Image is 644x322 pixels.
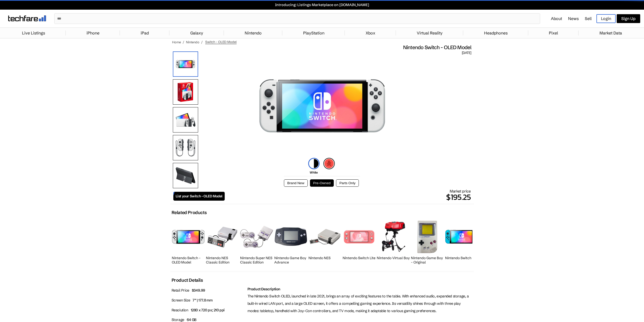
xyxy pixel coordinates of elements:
[274,218,307,266] a: Nintendo Game Boy Advance Nintendo Game Boy Advance
[462,51,471,55] span: [DATE]
[343,218,376,266] a: Nintendo Switch Lite Nintendo Switch Lite
[19,28,48,38] a: Live Listings
[172,307,245,314] p: Resolution
[417,221,438,253] img: Nintendo Game Boy
[176,194,222,198] span: List your Switch - OLED Model
[445,218,478,266] a: Nintendo Switch Nintendo Switch
[172,40,181,44] a: Home
[205,40,237,44] span: Switch - OLED Model
[206,256,239,264] h2: Nintendo NES Classic Edition
[411,218,444,266] a: Nintendo Game Boy Nintendo Game Boy - Original
[414,28,445,38] a: Virtual Reality
[377,256,410,260] h2: Nintendo Virtual Boy
[206,224,239,249] img: Nintendo NES Classic Edition
[323,158,335,169] img: mario-red-icon
[225,189,471,203] div: Market price
[173,135,198,160] img: Controllers
[240,218,273,266] a: Nintendo Super NES Classic Edition Nintendo Super NES Classic Edition
[183,40,184,44] span: /
[380,221,406,253] img: Nintendo Virtual Boy
[585,16,592,21] a: Sell
[247,293,473,314] p: The Nintendo Switch OLED, launched in late 2021, brings an array of exciting features to the tabl...
[172,230,205,244] img: Nintendo Switch OLED Model
[173,79,198,105] img: Box
[310,179,334,187] button: Pre-Owned
[188,28,206,38] a: Galaxy
[8,15,46,21] img: techfare logo
[172,297,245,304] p: Screen Size
[240,256,273,264] h2: Nintendo Super NES Classic Edition
[193,298,213,302] span: 7” | 177.8 mm
[186,40,199,44] a: Nintendo
[192,288,205,293] span: $349.99
[308,228,341,246] img: Nintendo NES
[343,230,376,244] img: Nintendo Switch Lite
[173,51,198,77] img: Nintendo Switch (OLED Model)
[363,28,378,38] a: Xbox
[84,28,102,38] a: iPhone
[403,44,471,51] span: Nintendo Switch - OLED Model
[343,256,376,260] h2: Nintendo Switch Lite
[201,40,203,44] span: /
[247,287,473,291] h2: Product Description
[274,256,307,264] h2: Nintendo Game Boy Advance
[597,28,625,38] a: Market Data
[259,55,385,157] img: Nintendo Switch (OLED Model)
[138,28,151,38] a: iPad
[206,218,239,266] a: Nintendo NES Classic Edition Nintendo NES Classic Edition
[172,218,205,266] a: Nintendo Switch OLED Model Nintendo Switch - OLED Model
[377,218,410,266] a: Nintendo Virtual Boy Nintendo Virtual Boy
[242,28,264,38] a: Nintendo
[173,107,198,132] img: All
[173,192,225,201] a: List your Switch - OLED Model
[596,14,616,23] a: Login
[551,16,562,21] a: About
[308,218,341,266] a: Nintendo NES Nintendo NES
[172,256,205,264] h2: Nintendo Switch - OLED Model
[172,210,207,215] h2: Related Products
[225,191,471,203] p: $195.25
[568,16,579,21] a: News
[284,179,307,187] button: Brand New
[173,163,198,188] img: Rear
[3,3,641,7] a: Introducing: Listings Marketplace on [DOMAIN_NAME]
[411,256,444,264] h2: Nintendo Game Boy - Original
[187,317,196,322] span: 64 GB
[274,227,307,246] img: Nintendo Game Boy Advance
[308,158,320,169] img: white-icon
[445,230,478,244] img: Nintendo Switch
[172,287,245,294] p: Retail Price
[191,308,225,312] span: 1280 x 720 px; 210 ppi
[336,179,359,187] button: Parts Only
[445,256,478,260] h2: Nintendo Switch
[546,28,560,38] a: Pixel
[617,14,640,23] a: Sign Up
[308,256,341,260] h2: Nintendo NES
[172,277,203,283] h2: Product Details
[482,28,510,38] a: Headphones
[301,28,327,38] a: PlayStation
[240,226,273,248] img: Nintendo Super NES Classic Edition
[310,171,318,174] span: White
